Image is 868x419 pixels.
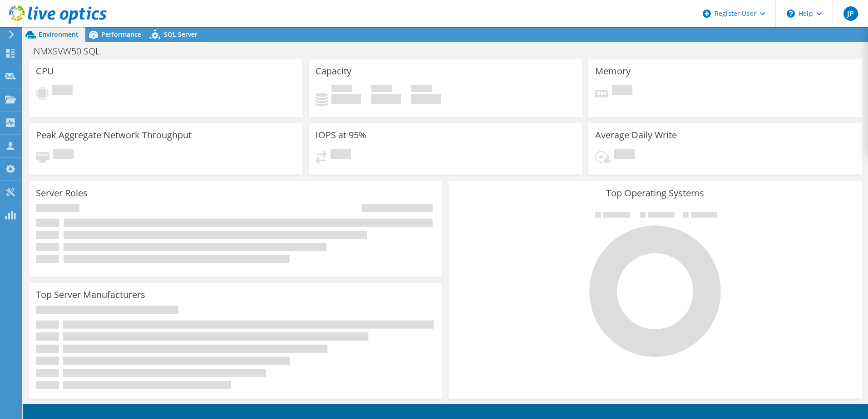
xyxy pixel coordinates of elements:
[331,94,361,104] h4: 0 GiB
[36,66,54,76] h3: CPU
[164,30,197,39] span: SQL Server
[595,130,677,140] h3: Average Daily Write
[612,85,632,97] span: Pending
[787,10,795,18] svg: \n
[595,66,631,76] h3: Memory
[316,66,351,76] h3: Capacity
[36,188,88,198] h3: Server Roles
[331,85,352,94] span: Used
[53,149,74,161] span: Pending
[371,94,401,104] h4: 0 GiB
[330,149,351,161] span: Pending
[455,188,855,198] h3: Top Operating Systems
[371,85,392,94] span: Free
[36,290,145,300] h3: Top Server Manufacturers
[39,30,79,39] span: Environment
[36,130,192,140] h3: Peak Aggregate Network Throughput
[843,6,858,21] span: JP
[316,130,366,140] h3: IOPS at 95%
[411,85,432,94] span: Total
[101,30,141,39] span: Performance
[52,85,73,97] span: Pending
[411,94,441,104] h4: 0 GiB
[614,149,635,161] span: Pending
[30,46,114,56] h1: NMXSVW50 SQL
